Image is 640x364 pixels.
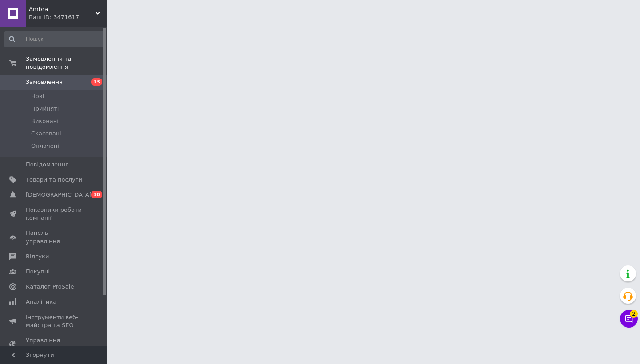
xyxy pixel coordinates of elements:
[630,310,638,318] span: 2
[26,336,82,352] span: Управління сайтом
[29,13,107,21] div: Ваш ID: 3471617
[26,313,82,329] span: Інструменти веб-майстра та SEO
[31,130,61,138] span: Скасовані
[4,31,105,47] input: Пошук
[26,55,107,71] span: Замовлення та повідомлення
[26,78,63,86] span: Замовлення
[31,92,44,100] span: Нові
[31,105,59,113] span: Прийняті
[31,142,59,150] span: Оплачені
[26,161,69,169] span: Повідомлення
[31,117,59,125] span: Виконані
[91,191,102,198] span: 10
[26,253,49,261] span: Відгуки
[26,191,92,199] span: [DEMOGRAPHIC_DATA]
[29,5,96,13] span: Ambra
[26,229,82,245] span: Панель управління
[26,268,50,276] span: Покупці
[26,298,56,306] span: Аналітика
[26,176,82,184] span: Товари та послуги
[620,310,638,328] button: Чат з покупцем2
[91,78,102,86] span: 13
[26,206,82,222] span: Показники роботи компанії
[26,283,74,291] span: Каталог ProSale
